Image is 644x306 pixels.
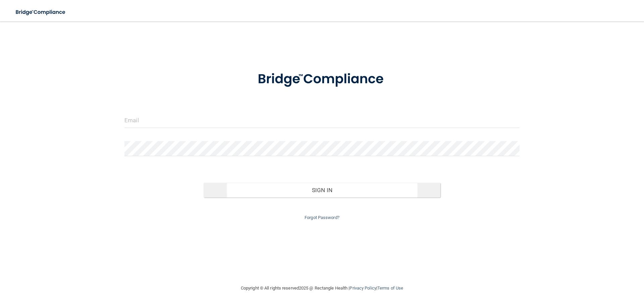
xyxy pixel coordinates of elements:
[350,286,376,291] a: Privacy Policy
[204,183,441,198] button: Sign In
[10,5,72,19] img: bridge_compliance_login_screen.278c3ca4.svg
[200,277,444,299] div: Copyright © All rights reserved 2025 @ Rectangle Health | |
[244,62,400,97] img: bridge_compliance_login_screen.278c3ca4.svg
[124,113,520,128] input: Email
[377,286,403,291] a: Terms of Use
[305,215,339,220] a: Forgot Password?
